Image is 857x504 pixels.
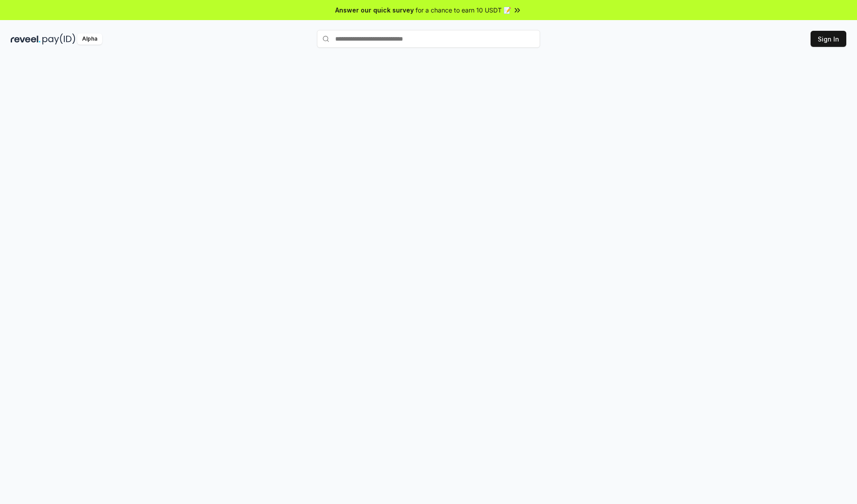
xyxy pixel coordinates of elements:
div: Alpha [77,33,102,45]
span: for a chance to earn 10 USDT 📝 [416,5,511,15]
img: pay_id [42,33,75,45]
span: Answer our quick survey [335,5,414,15]
button: Sign In [811,31,846,47]
img: reveel_dark [11,33,41,45]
